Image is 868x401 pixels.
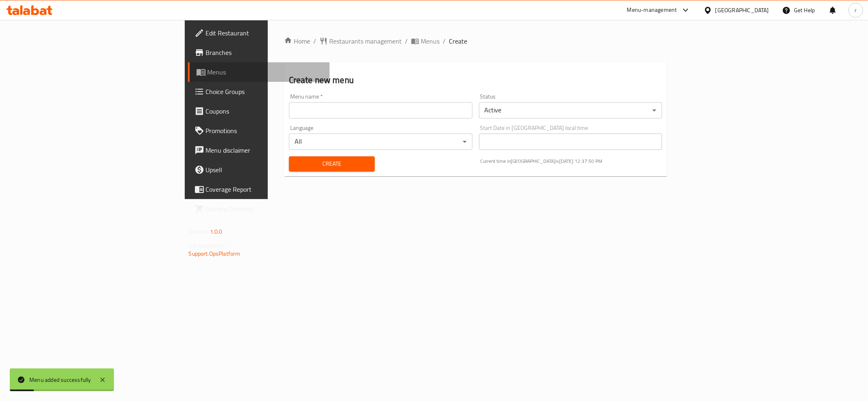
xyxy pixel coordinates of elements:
[405,36,408,46] li: /
[206,165,323,175] span: Upsell
[188,62,330,82] a: Menus
[188,23,330,43] a: Edit Restaurant
[208,67,323,77] span: Menus
[284,36,667,46] nav: breadcrumb
[289,74,662,86] h2: Create new menu
[188,43,330,62] a: Branches
[206,106,323,116] span: Coupons
[295,159,368,169] span: Create
[329,36,402,46] span: Restaurants management
[189,240,226,251] span: Get support on:
[411,36,439,46] a: Menus
[29,375,91,384] div: Menu added successfully
[210,226,223,237] span: 1.0.0
[627,5,677,15] div: Menu-management
[188,121,330,140] a: Promotions
[206,48,323,57] span: Branches
[188,160,330,180] a: Upsell
[206,28,323,38] span: Edit Restaurant
[289,156,375,171] button: Create
[421,36,439,46] span: Menus
[206,126,323,136] span: Promotions
[206,184,323,194] span: Coverage Report
[188,82,330,101] a: Choice Groups
[188,180,330,199] a: Coverage Report
[715,6,769,15] div: [GEOGRAPHIC_DATA]
[319,36,402,46] a: Restaurants management
[188,140,330,160] a: Menu disclaimer
[189,248,241,259] a: Support.OpsPlatform
[481,158,662,165] p: Current time in [GEOGRAPHIC_DATA] is [DATE] 12:37:50 PM
[443,36,446,46] li: /
[289,134,472,150] div: All
[206,87,323,96] span: Choice Groups
[855,6,857,15] span: r
[206,204,323,214] span: Grocery Checklist
[189,226,209,237] span: Version:
[449,36,467,46] span: Create
[206,145,323,155] span: Menu disclaimer
[479,102,662,118] div: Active
[289,102,472,118] input: Please enter Menu name
[188,101,330,121] a: Coupons
[188,199,330,219] a: Grocery Checklist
